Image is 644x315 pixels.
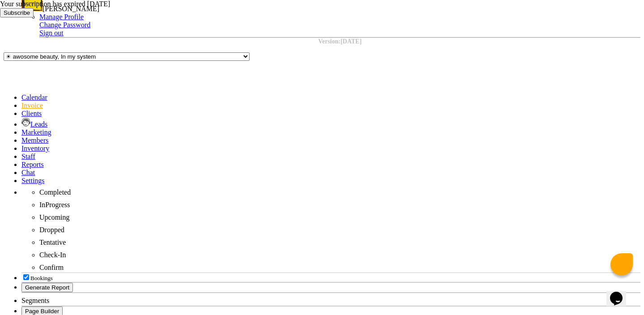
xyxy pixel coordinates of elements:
span: Upcoming [39,213,70,221]
iframe: chat widget [606,279,635,306]
a: Chat [21,169,35,176]
a: Reports [21,161,44,168]
span: Tentative [39,238,66,246]
button: Generate Report [21,283,73,292]
span: Confirm [39,264,64,271]
span: Leads [30,120,47,128]
a: Members [21,136,48,144]
span: Check-In [39,251,66,259]
a: Sign out [39,29,64,37]
a: Calendar [21,94,47,101]
a: Inventory [21,145,49,152]
span: Bookings [30,275,53,281]
a: Change Password [39,21,90,29]
a: Settings [21,177,45,184]
div: Version:[DATE] [39,38,640,45]
span: Segments [21,297,49,304]
a: Staff [21,153,35,160]
a: Clients [21,110,42,117]
span: InProgress [39,201,70,209]
a: Leads [21,120,47,128]
span: Completed [39,188,71,196]
a: Marketing [21,128,51,136]
span: Dropped [39,226,64,234]
a: Invoice [21,102,43,109]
